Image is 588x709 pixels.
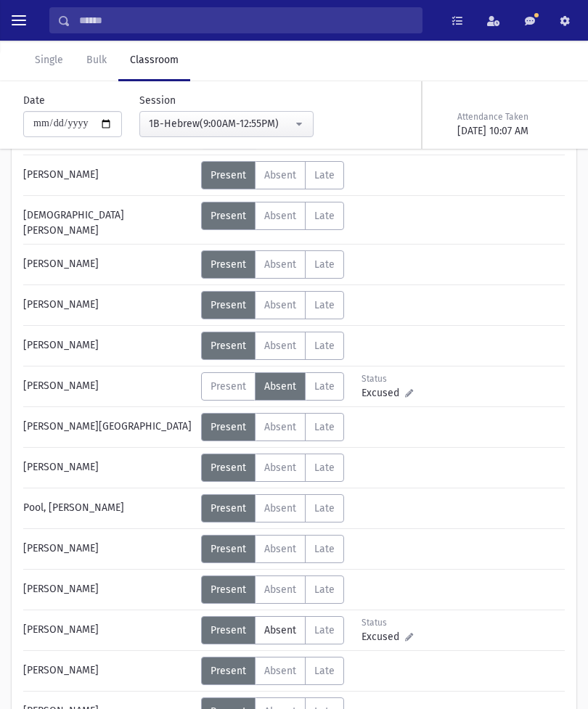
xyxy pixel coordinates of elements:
[362,385,405,401] span: Excused
[211,299,246,311] span: Present
[314,583,335,596] span: Late
[264,210,296,222] span: Absent
[16,494,201,522] div: Pool, [PERSON_NAME]
[314,502,335,515] span: Late
[264,258,296,271] span: Absent
[16,575,201,604] div: [PERSON_NAME]
[211,210,246,222] span: Present
[211,258,246,271] span: Present
[201,332,344,360] div: AttTypes
[314,299,335,311] span: Late
[16,616,201,644] div: [PERSON_NAME]
[201,161,344,189] div: AttTypes
[23,41,75,81] a: Single
[211,462,246,474] span: Present
[362,372,426,385] div: Status
[314,421,335,433] span: Late
[264,421,296,433] span: Absent
[362,629,405,644] span: Excused
[211,340,246,352] span: Present
[16,413,201,441] div: [PERSON_NAME][GEOGRAPHIC_DATA]
[139,111,314,137] button: 1B-Hebrew(9:00AM-12:55PM)
[264,624,296,636] span: Absent
[457,110,562,123] div: Attendance Taken
[201,413,344,441] div: AttTypes
[201,494,344,522] div: AttTypes
[314,210,335,222] span: Late
[314,169,335,181] span: Late
[211,380,246,393] span: Present
[211,543,246,555] span: Present
[16,291,201,319] div: [PERSON_NAME]
[314,624,335,636] span: Late
[264,169,296,181] span: Absent
[211,421,246,433] span: Present
[201,372,344,401] div: AttTypes
[211,624,246,636] span: Present
[362,616,426,629] div: Status
[201,535,344,563] div: AttTypes
[264,462,296,474] span: Absent
[16,332,201,360] div: [PERSON_NAME]
[16,454,201,482] div: [PERSON_NAME]
[16,535,201,563] div: [PERSON_NAME]
[211,502,246,515] span: Present
[264,299,296,311] span: Absent
[118,41,190,81] a: Classroom
[314,462,335,474] span: Late
[264,543,296,555] span: Absent
[201,202,344,230] div: AttTypes
[201,250,344,279] div: AttTypes
[314,340,335,352] span: Late
[201,454,344,482] div: AttTypes
[149,116,293,131] div: 1B-Hebrew(9:00AM-12:55PM)
[23,93,45,108] label: Date
[70,7,422,33] input: Search
[314,258,335,271] span: Late
[211,583,246,596] span: Present
[16,657,201,685] div: [PERSON_NAME]
[201,616,344,644] div: AttTypes
[201,291,344,319] div: AttTypes
[16,202,201,238] div: [DEMOGRAPHIC_DATA][PERSON_NAME]
[16,250,201,279] div: [PERSON_NAME]
[264,380,296,393] span: Absent
[16,372,201,401] div: [PERSON_NAME]
[264,340,296,352] span: Absent
[314,380,335,393] span: Late
[211,169,246,181] span: Present
[264,583,296,596] span: Absent
[201,575,344,604] div: AttTypes
[75,41,118,81] a: Bulk
[6,7,32,33] button: toggle menu
[314,543,335,555] span: Late
[457,123,562,139] div: [DATE] 10:07 AM
[139,93,176,108] label: Session
[16,161,201,189] div: [PERSON_NAME]
[264,502,296,515] span: Absent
